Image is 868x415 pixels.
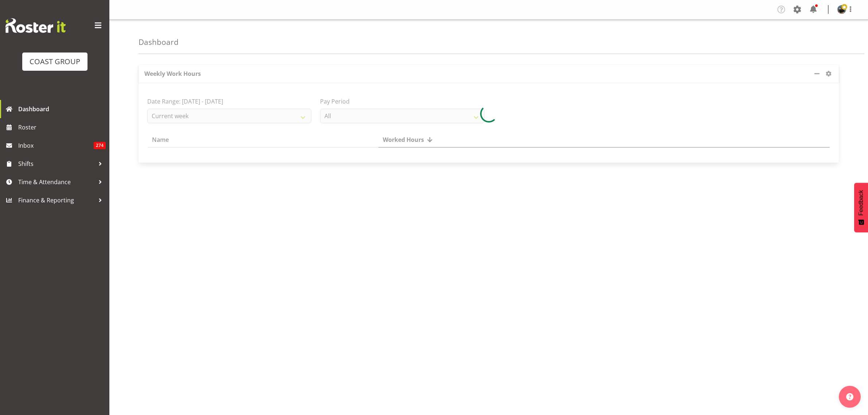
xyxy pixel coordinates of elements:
[30,56,80,67] div: COAST GROUP
[854,183,868,232] button: Feedback - Show survey
[18,177,95,187] span: Time & Attendance
[846,393,853,400] img: help-xxl-2.png
[139,38,179,46] h4: Dashboard
[858,190,864,216] span: Feedback
[18,104,106,115] span: Dashboard
[837,5,846,14] img: abe-denton65321ee68e143815db86bfb5b039cb77.png
[18,158,95,169] span: Shifts
[94,142,106,149] span: 274
[18,195,95,206] span: Finance & Reporting
[18,140,94,151] span: Inbox
[5,18,66,33] img: Rosterit website logo
[18,122,106,133] span: Roster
